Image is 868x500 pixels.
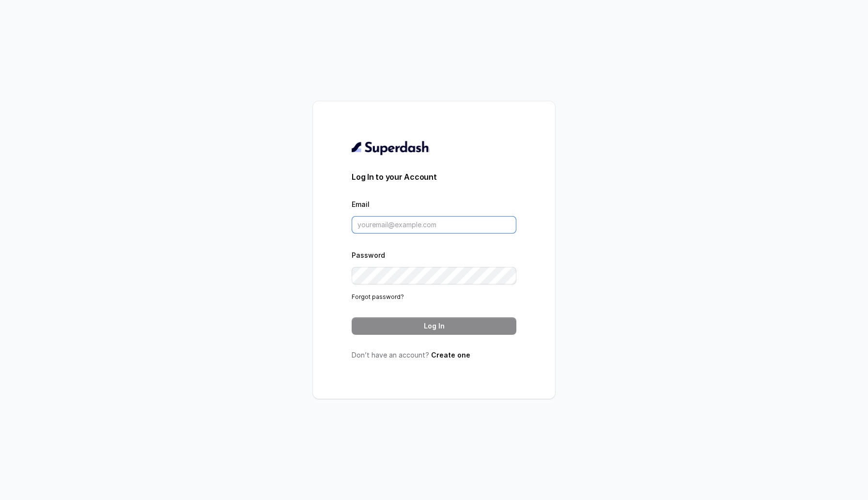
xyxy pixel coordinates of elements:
[431,351,470,359] a: Create one
[352,251,385,259] label: Password
[352,317,516,335] button: Log In
[352,216,516,234] input: youremail@example.com
[352,350,516,360] p: Don’t have an account?
[352,140,430,156] img: light.svg
[352,293,404,300] a: Forgot password?
[352,200,370,208] label: Email
[352,171,516,183] h3: Log In to your Account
